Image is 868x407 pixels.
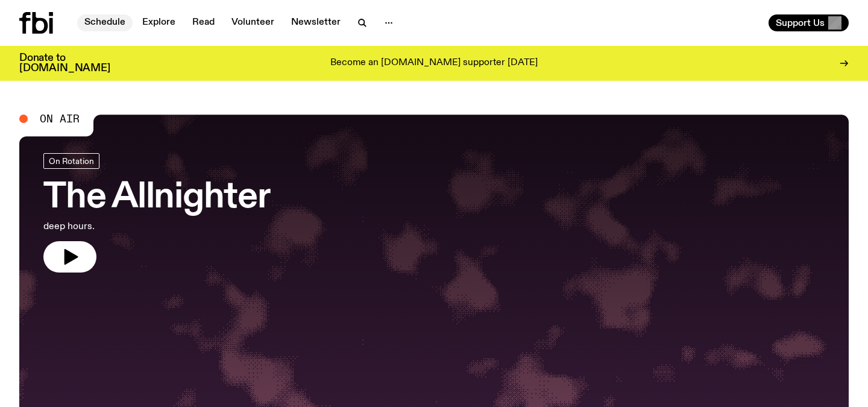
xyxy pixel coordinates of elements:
p: deep hours. [43,219,270,234]
span: On Rotation [49,156,94,165]
span: Support Us [776,17,825,28]
a: Explore [135,14,183,31]
a: The Allnighterdeep hours. [43,153,270,273]
a: Volunteer [224,14,281,31]
a: On Rotation [43,153,99,169]
span: On Air [40,113,80,124]
p: Become an [DOMAIN_NAME] supporter [DATE] [330,58,538,69]
a: Newsletter [284,14,348,31]
a: Schedule [77,14,133,31]
a: Read [185,14,222,31]
button: Support Us [769,14,849,31]
h3: Donate to [DOMAIN_NAME] [19,53,110,74]
h3: The Allnighter [43,181,270,215]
